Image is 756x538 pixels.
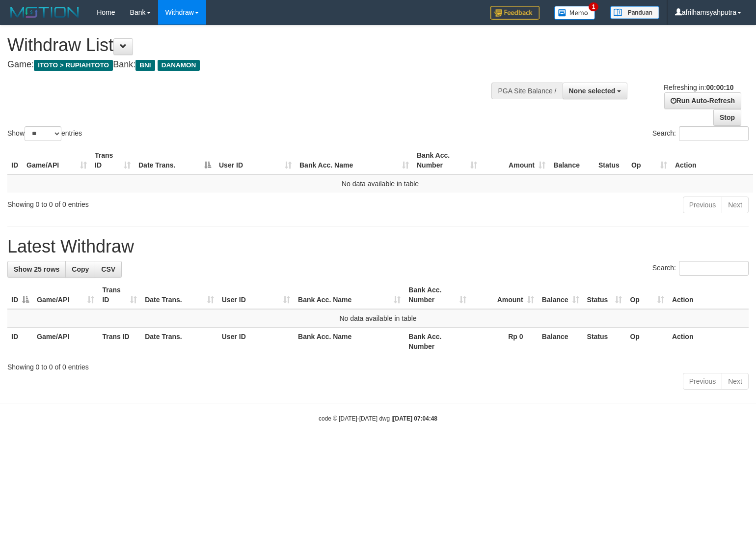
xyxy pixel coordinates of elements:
th: Balance [549,146,594,174]
a: CSV [95,261,122,278]
span: None selected [569,87,616,95]
span: BNI [135,60,155,71]
a: Run Auto-Refresh [664,92,741,109]
th: Bank Acc. Number: activate to sort column ascending [413,146,481,174]
th: ID: activate to sort column descending [7,281,33,309]
a: Previous [683,373,722,390]
span: ITOTO > RUPIAHTOTO [34,60,113,71]
th: User ID [218,328,294,356]
label: Search: [652,126,749,141]
strong: [DATE] 07:04:48 [393,415,437,422]
h1: Withdraw List [7,35,494,55]
th: Bank Acc. Number: activate to sort column ascending [405,281,470,309]
th: Action [668,281,749,309]
input: Search: [679,126,749,141]
a: Stop [713,109,741,126]
span: CSV [101,265,115,273]
th: Date Trans.: activate to sort column ascending [141,281,218,309]
th: Action [671,146,753,174]
th: Action [668,328,749,356]
div: Showing 0 to 0 of 0 entries [7,196,308,209]
th: Game/API: activate to sort column ascending [23,146,91,174]
th: Status [594,146,627,174]
th: User ID: activate to sort column ascending [218,281,294,309]
th: Date Trans.: activate to sort column descending [135,146,215,174]
a: Next [722,373,749,390]
td: No data available in table [7,309,749,328]
th: Game/API: activate to sort column ascending [33,281,98,309]
th: Amount: activate to sort column ascending [470,281,538,309]
input: Search: [679,261,749,276]
button: None selected [563,83,628,99]
span: Refreshing in: [664,84,733,91]
th: ID [7,328,33,356]
a: Show 25 rows [7,261,66,278]
th: Game/API [33,328,98,356]
a: Previous [683,197,722,213]
th: ID [7,146,23,174]
th: Bank Acc. Name: activate to sort column ascending [294,281,405,309]
h1: Latest Withdraw [7,237,749,256]
label: Search: [652,261,749,276]
img: Feedback.jpg [490,6,540,20]
h4: Game: Bank: [7,60,494,70]
th: Trans ID: activate to sort column ascending [98,281,141,309]
th: Op: activate to sort column ascending [626,281,668,309]
th: Balance [538,328,583,356]
span: DANAMON [158,60,200,71]
small: code © [DATE]-[DATE] dwg | [319,415,437,422]
strong: 00:00:10 [706,84,733,91]
th: Trans ID [98,328,141,356]
th: Op [626,328,668,356]
th: Trans ID: activate to sort column ascending [91,146,135,174]
td: No data available in table [7,174,753,193]
div: Showing 0 to 0 of 0 entries [7,358,749,372]
th: Bank Acc. Name [294,328,405,356]
label: Show entries [7,126,82,141]
span: Show 25 rows [14,265,59,273]
a: Copy [65,261,95,278]
th: Balance: activate to sort column ascending [538,281,583,309]
th: Rp 0 [470,328,538,356]
span: Copy [72,265,89,273]
th: Bank Acc. Number [405,328,470,356]
th: Status [583,328,626,356]
th: Amount: activate to sort column ascending [481,146,549,174]
th: Op: activate to sort column ascending [627,146,671,174]
th: User ID: activate to sort column ascending [215,146,296,174]
img: MOTION_logo.png [7,5,82,20]
th: Date Trans. [141,328,218,356]
a: Next [722,197,749,213]
th: Status: activate to sort column ascending [583,281,626,309]
select: Showentries [25,126,61,141]
span: 1 [589,2,599,11]
th: Bank Acc. Name: activate to sort column ascending [296,146,413,174]
div: PGA Site Balance / [491,83,562,99]
img: Button%20Memo.svg [554,6,595,20]
img: panduan.png [610,6,659,19]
